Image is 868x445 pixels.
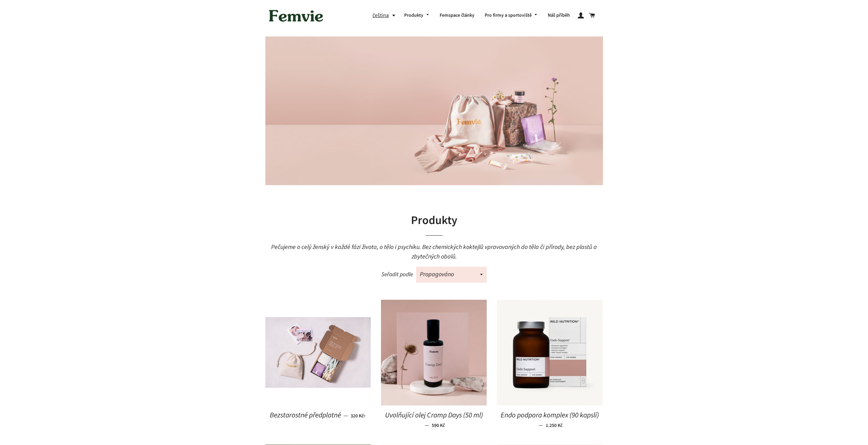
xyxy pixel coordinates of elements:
[265,36,603,186] img: Produkty
[501,410,599,420] span: Endo podpora komplex (90 kapslí)
[351,413,366,419] span: 320 Kč
[480,7,543,25] a: Pro firmy a sportoviště
[425,421,429,429] span: —
[539,421,543,429] span: —
[265,405,371,426] a: Bezstarostné předplatné — 320 Kč
[381,405,487,434] a: Uvolňující olej Cramp Days (50 ml) — 590 Kč
[385,410,483,420] span: Uvolňující olej Cramp Days (50 ml)
[399,7,435,25] a: Produkty
[343,412,348,420] span: —
[270,410,341,420] span: Bezstarostné předplatné
[265,5,327,26] img: Femvie
[543,7,575,25] a: Náš příběh
[497,405,603,434] a: Endo podpora komplex (90 kapslí) — 1.250 Kč
[381,270,413,279] span: Seřadit podle
[265,212,603,229] h1: Produkty
[432,422,445,429] span: 590 Kč
[546,422,562,429] span: 1.250 Kč
[372,11,399,20] button: čeština
[435,7,480,25] a: Femspace články
[271,243,597,261] span: Pečujeme o celý ženský v každé fázi života, o tělo i psychiku. Bez chemických koktejlů vpravovaný...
